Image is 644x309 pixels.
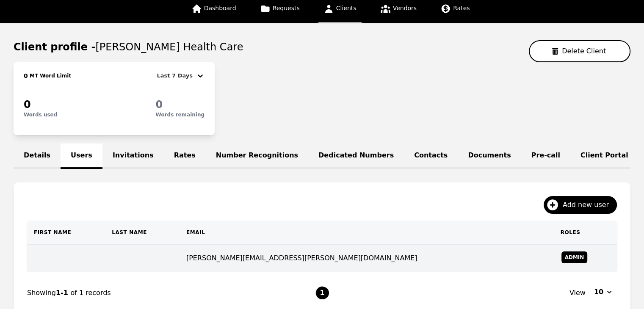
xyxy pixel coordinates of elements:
[453,5,470,11] span: Rates
[336,5,357,11] span: Clients
[308,143,404,169] a: Dedicated Numbers
[570,143,638,169] a: Client Portal
[24,99,31,110] span: 0
[24,111,57,118] p: Words used
[95,41,243,53] span: [PERSON_NAME] Health Care
[156,99,163,110] span: 0
[458,143,521,169] a: Documents
[393,5,417,11] span: Vendors
[157,71,196,81] div: Last 7 Days
[404,143,458,169] a: Contacts
[24,72,28,79] span: 0
[521,143,570,169] a: Pre-call
[14,40,243,54] h1: Client profile -
[569,288,586,298] span: View
[156,111,205,118] p: Words remaining
[27,288,315,298] div: Showing of 1 records
[589,285,617,299] button: 10
[544,196,617,214] button: Add new user
[204,5,236,11] span: Dashboard
[102,143,164,169] a: Invitations
[180,245,554,272] td: [PERSON_NAME][EMAIL_ADDRESS][PERSON_NAME][DOMAIN_NAME]
[206,143,308,169] a: Number Recognitions
[27,221,105,245] th: First Name
[273,5,300,11] span: Requests
[563,200,615,210] span: Add new user
[14,143,61,169] a: Details
[529,40,630,62] button: Delete Client
[28,72,71,79] h2: MT Word Limit
[164,143,206,169] a: Rates
[56,289,70,297] span: 1-1
[180,221,554,245] th: Email
[554,221,617,245] th: Roles
[561,251,588,263] span: Admin
[105,221,180,245] th: Last Name
[594,287,603,297] span: 10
